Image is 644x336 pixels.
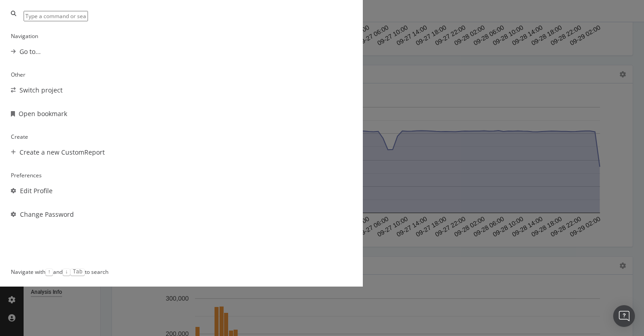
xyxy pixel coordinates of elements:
div: Preferences [11,171,352,179]
div: Switch project [20,86,63,95]
kbd: ↓ [63,268,70,276]
div: Open bookmark [19,109,67,118]
div: Open Intercom Messenger [613,305,635,327]
div: to search [70,268,108,276]
kbd: Tab [70,268,85,276]
div: Change Password [20,210,74,219]
div: Navigate with and [11,268,70,276]
div: Edit Profile [20,186,53,195]
input: Type a command or search… [24,11,88,21]
div: Create [11,133,352,141]
div: Create a new CustomReport [20,148,105,157]
div: Go to... [20,47,41,56]
div: Navigation [11,32,352,40]
kbd: ↑ [45,268,53,276]
div: Other [11,71,352,78]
